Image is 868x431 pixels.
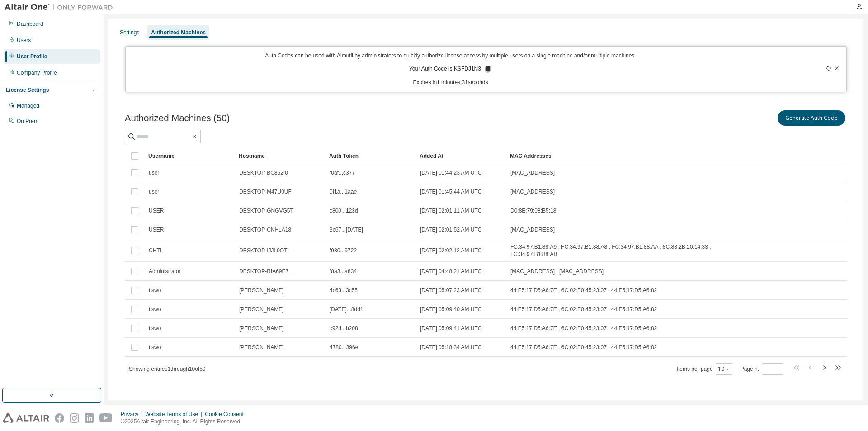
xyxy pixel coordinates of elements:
button: Generate Auth Code [778,110,845,126]
span: Authorized Machines (50) [125,113,230,123]
span: DESKTOP-BC862I0 [239,169,288,176]
span: user [149,188,159,195]
span: DESKTOP-RIA69E7 [239,268,288,275]
span: CHTL [149,247,163,254]
div: Users [17,37,31,44]
div: Managed [17,102,39,109]
span: tlswo [149,344,161,351]
span: [DATE]...8dd1 [330,306,363,313]
span: [PERSON_NAME] [239,306,284,313]
span: FC:34:97:B1:88:A9 , FC:34:97:B1:88:A8 , FC:34:97:B1:88:AA , 8C:88:2B:20:14:33 , FC:34:97:B1:88:AB [510,243,747,258]
span: f8a3...a834 [330,268,357,275]
div: Username [148,149,231,163]
span: [DATE] 01:44:23 AM UTC [420,169,482,176]
p: Auth Codes can be used with Almutil by administrators to quickly authorize license access by mult... [131,52,770,60]
div: Auth Token [329,149,412,163]
span: [DATE] 02:02:12 AM UTC [420,247,482,254]
div: Privacy [121,411,145,418]
span: c800...123d [330,207,358,214]
span: [DATE] 02:01:52 AM UTC [420,226,482,233]
span: 3c67...[DATE] [330,226,363,233]
div: Authorized Machines [151,29,206,36]
span: f0af...c377 [330,169,355,176]
span: 4c63...3c55 [330,287,358,294]
span: D0:8E:79:08:B5:18 [510,207,556,214]
div: Settings [120,29,139,36]
span: 4780...396e [330,344,358,351]
span: [DATE] 04:48:21 AM UTC [420,268,482,275]
div: MAC Addresses [510,149,748,163]
span: Administrator [149,268,181,275]
span: DESKTOP-M47U0UF [239,188,292,195]
span: [MAC_ADDRESS] [510,188,555,195]
p: Expires in 1 minutes, 31 seconds [131,79,770,86]
span: 44:E5:17:D5:A6:7E , 6C:02:E0:45:23:07 , 44:E5:17:D5:A6:82 [510,306,657,313]
span: [PERSON_NAME] [239,344,284,351]
span: [MAC_ADDRESS] [510,226,555,233]
span: [DATE] 05:07:23 AM UTC [420,287,482,294]
div: On Prem [17,118,38,125]
div: Company Profile [17,69,57,76]
div: Website Terms of Use [145,411,205,418]
span: 0f1a...1aae [330,188,357,195]
span: [DATE] 05:09:41 AM UTC [420,325,482,332]
span: USER [149,226,164,233]
div: User Profile [17,53,47,60]
span: user [149,169,159,176]
span: 44:E5:17:D5:A6:7E , 6C:02:E0:45:23:07 , 44:E5:17:D5:A6:82 [510,325,657,332]
div: Dashboard [17,20,43,28]
span: Items per page [677,363,732,375]
div: Cookie Consent [205,411,249,418]
div: Hostname [239,149,322,163]
img: altair_logo.svg [3,413,49,423]
span: tlswo [149,325,161,332]
span: DESKTOP-GNGVG5T [239,207,293,214]
span: DESKTOP-IJJL0OT [239,247,287,254]
span: Page n. [741,363,783,375]
img: linkedin.svg [85,413,94,423]
img: Altair One [5,3,118,12]
span: 44:E5:17:D5:A6:7E , 6C:02:E0:45:23:07 , 44:E5:17:D5:A6:82 [510,344,657,351]
span: [PERSON_NAME] [239,287,284,294]
p: Your Auth Code is: KSFDJ1N3 [409,65,492,73]
span: [PERSON_NAME] [239,325,284,332]
div: License Settings [6,86,49,94]
span: [DATE] 01:45:44 AM UTC [420,188,482,195]
img: youtube.svg [99,413,113,423]
span: Showing entries 1 through 10 of 50 [129,366,206,372]
span: tlswo [149,306,161,313]
span: 44:E5:17:D5:A6:7E , 6C:02:E0:45:23:07 , 44:E5:17:D5:A6:82 [510,287,657,294]
img: facebook.svg [55,413,64,423]
span: f980...9722 [330,247,357,254]
span: [MAC_ADDRESS] , [MAC_ADDRESS] [510,268,604,275]
span: [DATE] 02:01:11 AM UTC [420,207,482,214]
span: tlswo [149,287,161,294]
img: instagram.svg [70,413,79,423]
p: © 2025 Altair Engineering, Inc. All Rights Reserved. [121,418,249,426]
span: USER [149,207,164,214]
div: Added At [420,149,503,163]
span: DESKTOP-CNHLA18 [239,226,291,233]
span: [MAC_ADDRESS] [510,169,555,176]
button: 10 [718,365,730,373]
span: [DATE] 05:18:34 AM UTC [420,344,482,351]
span: [DATE] 05:09:40 AM UTC [420,306,482,313]
span: c92d...b208 [330,325,358,332]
